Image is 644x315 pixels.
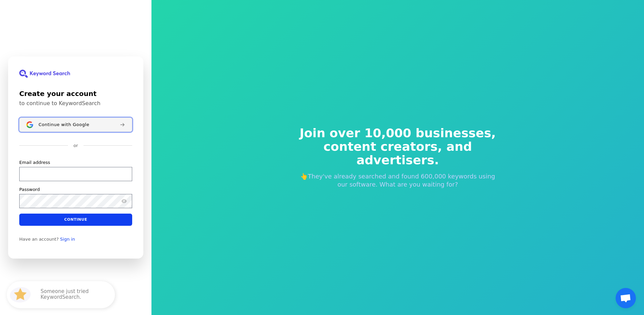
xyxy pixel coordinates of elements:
[60,237,75,242] a: Sign in
[19,160,50,166] label: Email address
[19,100,132,107] p: to continue to KeywordSearch
[41,289,108,301] p: Someone just tried KeywordSearch.
[19,214,132,226] button: Continue
[39,122,89,127] span: Continue with Google
[19,89,132,99] h1: Create your account
[19,118,132,132] button: Sign in with GoogleContinue with Google
[26,121,33,128] img: Sign in with Google
[120,197,128,205] button: Show password
[73,143,78,149] p: or
[616,288,636,308] a: Открытый чат
[19,187,40,193] label: Password
[19,237,59,242] span: Have an account?
[295,140,501,167] span: content creators, and advertisers.
[8,283,32,307] img: HubSpot
[19,70,70,78] img: KeywordSearch
[295,126,501,140] span: Join over 10,000 businesses,
[295,172,501,189] p: 👆They've already searched and found 600,000 keywords using our software. What are you waiting for?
